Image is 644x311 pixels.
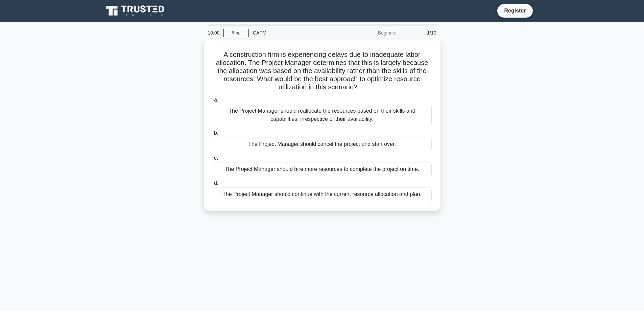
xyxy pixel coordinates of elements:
[214,180,218,186] span: d.
[214,97,218,103] span: a.
[342,26,401,40] div: Beginner
[204,26,223,40] div: 10:00
[213,137,432,151] div: The Project Manager should cancel the project and start over.
[249,26,342,40] div: CAPM
[212,50,432,92] h5: A construction firm is experiencing delays due to inadequate labor allocation. The Project Manage...
[213,187,432,201] div: The Project Manager should continue with the current resource allocation and plan.
[223,29,249,37] a: Stop
[213,104,432,126] div: The Project Manager should reallocate the resources based on their skills and capabilities, irres...
[214,155,218,161] span: c.
[213,162,432,176] div: The Project Manager should hire more resources to complete the project on time.
[500,6,530,15] a: Register
[401,26,440,40] div: 1/10
[214,130,218,136] span: b.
